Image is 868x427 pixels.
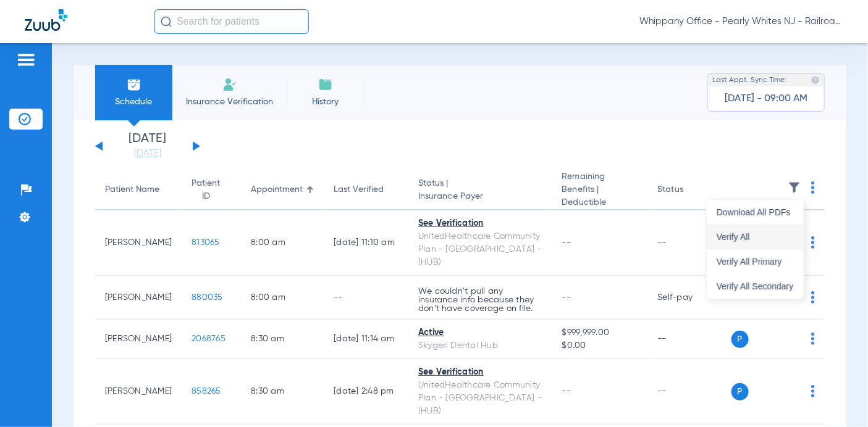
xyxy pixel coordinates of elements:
iframe: Chat Widget [806,368,868,427]
span: Verify All Primary [717,257,794,266]
span: Verify All Secondary [717,282,794,291]
span: Verify All [717,233,794,241]
span: Download All PDFs [717,208,794,217]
